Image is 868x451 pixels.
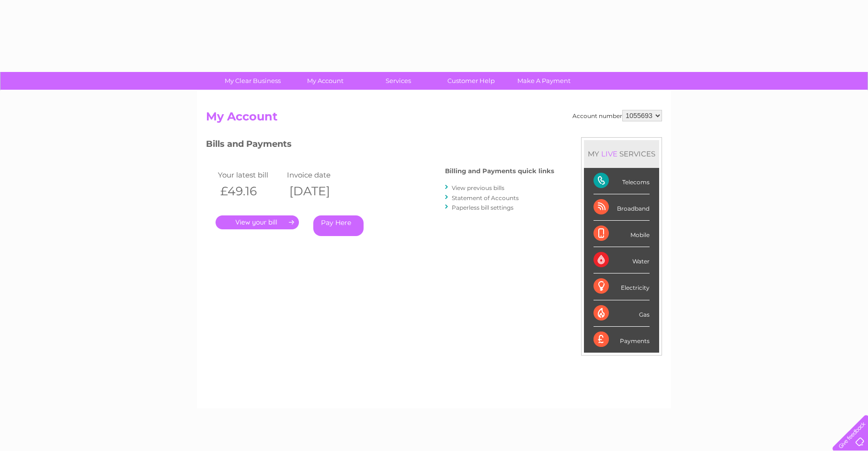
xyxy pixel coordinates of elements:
[594,300,650,327] div: Gas
[584,140,659,167] div: MY SERVICES
[594,273,650,300] div: Electricity
[594,327,650,353] div: Payments
[432,72,511,90] a: Customer Help
[359,72,438,90] a: Services
[594,247,650,273] div: Water
[206,137,554,154] h3: Bills and Payments
[216,215,299,229] a: .
[216,181,285,201] th: £49.16
[452,194,519,202] a: Statement of Accounts
[216,168,285,181] td: Your latest bill
[213,72,292,90] a: My Clear Business
[594,168,650,194] div: Telecoms
[313,215,364,236] a: Pay Here
[572,110,662,121] div: Account number
[285,181,354,201] th: [DATE]
[599,149,619,158] div: LIVE
[594,221,650,247] div: Mobile
[285,168,354,181] td: Invoice date
[452,184,504,191] a: View previous bills
[594,194,650,221] div: Broadband
[206,110,662,128] h2: My Account
[504,72,583,90] a: Make A Payment
[445,167,554,175] h4: Billing and Payments quick links
[452,204,514,211] a: Paperless bill settings
[286,72,365,90] a: My Account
